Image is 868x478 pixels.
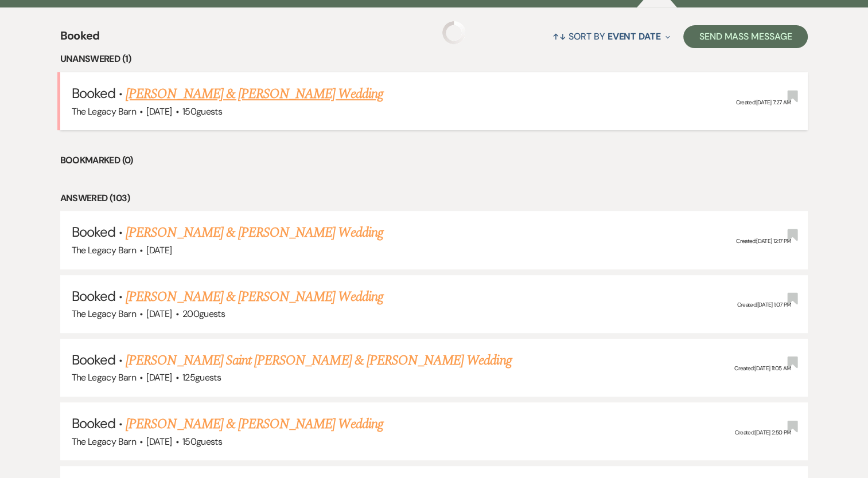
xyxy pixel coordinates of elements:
[182,105,222,117] span: 150 guests
[146,371,172,383] span: [DATE]
[126,414,383,434] a: [PERSON_NAME] & [PERSON_NAME] Wedding
[736,237,791,245] span: Created: [DATE] 12:17 PM
[60,191,808,206] li: Answered (103)
[72,84,115,102] span: Booked
[126,350,511,371] a: [PERSON_NAME] Saint [PERSON_NAME] & [PERSON_NAME] Wedding
[72,105,136,117] span: The Legacy Barn
[72,287,115,305] span: Booked
[60,153,808,168] li: Bookmarked (0)
[72,308,136,320] span: The Legacy Barn
[442,21,465,44] img: loading spinner
[683,25,808,48] button: Send Mass Message
[734,365,791,373] span: Created: [DATE] 11:05 AM
[734,429,791,436] span: Created: [DATE] 2:50 PM
[182,436,222,448] span: 150 guests
[72,244,136,256] span: The Legacy Barn
[72,351,115,369] span: Booked
[146,244,172,256] span: [DATE]
[126,84,383,104] a: [PERSON_NAME] & [PERSON_NAME] Wedding
[72,414,115,432] span: Booked
[72,223,115,241] span: Booked
[60,52,808,66] li: Unanswered (1)
[126,287,383,307] a: [PERSON_NAME] & [PERSON_NAME] Wedding
[182,371,221,383] span: 125 guests
[60,27,100,52] span: Booked
[126,222,383,243] a: [PERSON_NAME] & [PERSON_NAME] Wedding
[548,21,674,52] button: Sort By Event Date
[552,30,566,42] span: ↑↓
[737,301,791,308] span: Created: [DATE] 1:07 PM
[146,436,172,448] span: [DATE]
[182,308,225,320] span: 200 guests
[608,30,661,42] span: Event Date
[72,371,136,383] span: The Legacy Barn
[146,105,172,117] span: [DATE]
[146,308,172,320] span: [DATE]
[72,436,136,448] span: The Legacy Barn
[735,99,791,106] span: Created: [DATE] 7:27 AM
